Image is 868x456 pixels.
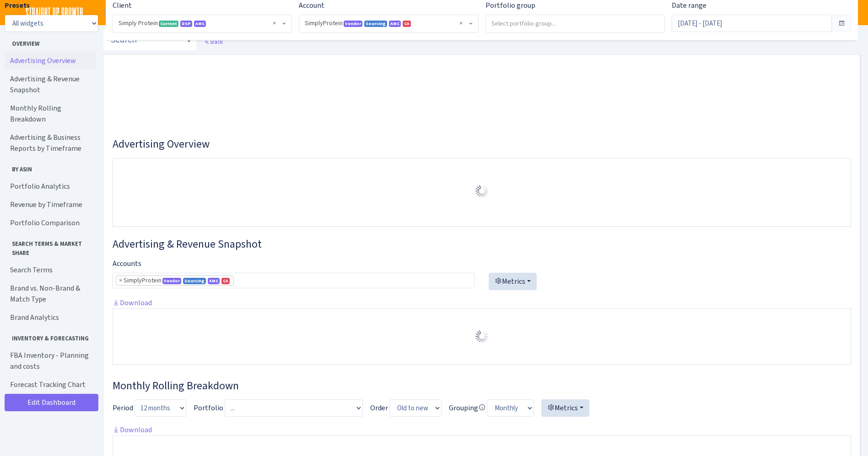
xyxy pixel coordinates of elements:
span: Simply Protein <span class="badge badge-success">Current</span><span class="badge badge-primary">... [113,15,291,32]
label: Accounts [113,258,141,269]
span: Sourcing [183,278,206,284]
a: Brand vs. Non-Brand & Match Type [5,279,96,308]
a: Advertising & Revenue Snapshot [5,70,96,99]
i: Avg. daily only for these metrics:<br> Sessions<br> Units Shipped (Sourcing)<br> Shipped Product ... [478,404,485,411]
img: Preloader [474,329,489,344]
a: Brand Analytics [5,308,96,327]
span: SimplyProtein <span class="badge badge-primary">Vendor</span><span class="badge badge-info">Sourc... [305,19,467,28]
span: Simply Protein <span class="badge badge-success">Current</span><span class="badge badge-primary">... [119,19,280,28]
span: Canada [221,278,230,284]
button: Metrics [541,399,589,417]
h3: Widget #38 [113,379,851,392]
span: Overview [5,36,96,48]
span: × [119,276,122,285]
li: SimplyProtein <span class="badge badge-primary">Vendor</span><span class="badge badge-info">Sourc... [116,276,234,286]
a: Edit Dashboard [5,394,98,411]
span: Remove all items [459,19,463,28]
label: Period [113,403,133,414]
span: Sourcing [364,21,387,27]
span: DSP [180,21,192,27]
span: By ASIN [5,161,96,174]
span: Current [159,21,178,27]
span: Amazon Marketing Cloud [389,21,401,27]
span: Vendor [344,21,362,27]
a: FBA Inventory - Planning and costs [5,346,96,376]
a: A [836,5,852,21]
button: Metrics [489,273,537,290]
img: Adriana Lara [836,5,852,21]
a: Monthly Rolling Breakdown [5,99,96,128]
label: Order [370,403,388,414]
span: Canada [403,21,411,27]
h3: Widget #1 [113,138,851,151]
span: Vendor [162,278,181,284]
span: Inventory & Forecasting [5,330,96,343]
img: Preloader [474,184,489,198]
span: Remove all items [273,19,276,28]
label: Portfolio [194,403,223,414]
a: Download [113,425,152,435]
a: Download [113,298,152,308]
a: Back [204,37,223,46]
h3: Widget #2 [113,238,851,251]
label: Grouping [449,403,485,414]
a: Portfolio Comparison [5,214,96,232]
a: Revenue by Timeframe [5,196,96,214]
a: Forecast Tracking Chart [5,376,96,394]
span: SimplyProtein <span class="badge badge-primary">Vendor</span><span class="badge badge-info">Sourc... [299,15,478,32]
a: Portfolio Analytics [5,177,96,196]
a: Search Terms [5,261,96,279]
span: AMC [194,21,206,27]
span: Search Terms & Market Share [5,236,96,257]
a: Advertising & Business Reports by Timeframe [5,128,96,158]
a: Advertising Overview [5,52,96,70]
span: Amazon Marketing Cloud [208,278,220,284]
input: Select portfolio group... [486,15,664,32]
